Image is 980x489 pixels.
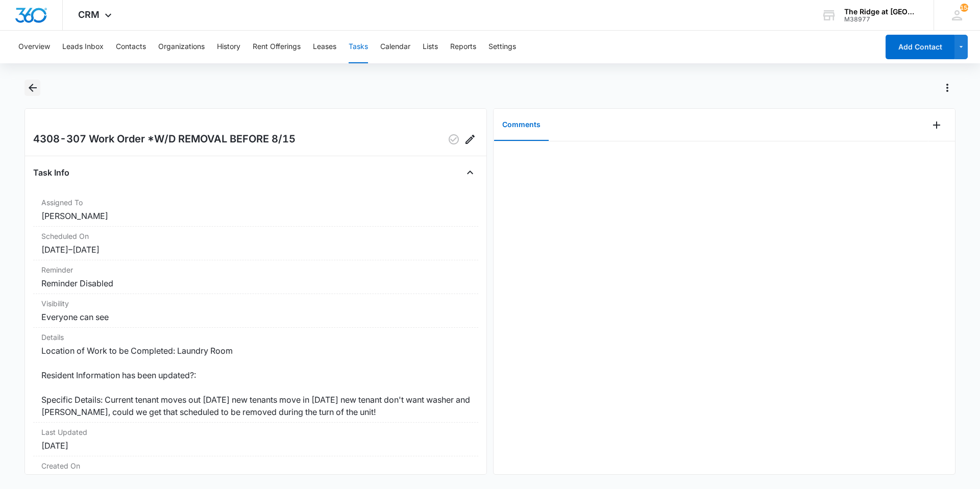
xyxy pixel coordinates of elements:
[844,8,919,16] div: account name
[33,193,478,227] div: Assigned To[PERSON_NAME]
[939,80,955,96] button: Actions
[33,131,296,148] h2: 4308-307 Work Order *W/D REMOVAL BEFORE 8/15
[33,294,478,328] div: VisibilityEveryone can see
[41,427,470,437] dt: Last Updated
[41,210,470,222] dd: [PERSON_NAME]
[886,35,954,59] button: Add Contact
[41,277,470,289] dd: Reminder Disabled
[158,31,205,63] button: Organizations
[18,31,50,63] button: Overview
[41,243,470,256] dd: [DATE] – [DATE]
[41,345,470,418] dd: Location of Work to be Completed: Laundry Room Resident Information has been updated?: Specific D...
[253,31,301,63] button: Rent Offerings
[41,473,470,485] dd: [DATE]
[41,298,470,309] dt: Visibility
[462,164,478,181] button: Close
[41,264,470,275] dt: Reminder
[41,332,470,343] dt: Details
[349,31,368,63] button: Tasks
[62,31,104,63] button: Leads Inbox
[494,109,549,141] button: Comments
[844,16,919,23] div: account id
[116,31,146,63] button: Contacts
[217,31,240,63] button: History
[41,231,470,241] dt: Scheduled On
[928,117,945,133] button: Add Comment
[78,9,100,20] span: CRM
[33,227,478,260] div: Scheduled On[DATE]–[DATE]
[423,31,438,63] button: Lists
[960,4,968,12] span: 154
[380,31,410,63] button: Calendar
[33,166,69,179] h4: Task Info
[488,31,516,63] button: Settings
[33,260,478,294] div: ReminderReminder Disabled
[24,80,40,96] button: Back
[33,423,478,456] div: Last Updated[DATE]
[462,131,478,148] button: Edit
[313,31,336,63] button: Leases
[33,328,478,423] div: DetailsLocation of Work to be Completed: Laundry Room Resident Information has been updated?: Spe...
[41,197,470,208] dt: Assigned To
[41,439,470,452] dd: [DATE]
[960,4,968,12] div: notifications count
[450,31,476,63] button: Reports
[41,311,470,323] dd: Everyone can see
[41,460,470,471] dt: Created On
